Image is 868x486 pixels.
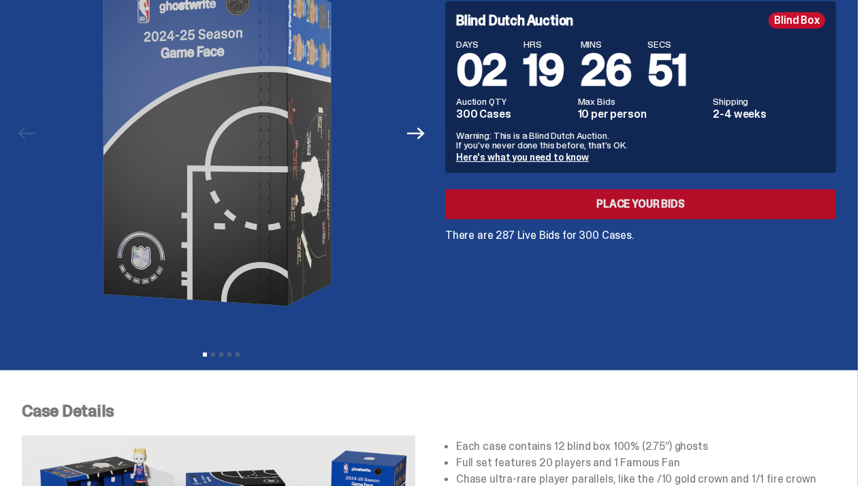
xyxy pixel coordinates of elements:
[203,353,207,357] button: View slide 1
[524,42,564,99] span: 19
[401,118,431,148] button: Next
[578,109,705,120] dd: 10 per person
[713,97,825,106] dt: Shipping
[445,189,836,219] a: Place your Bids
[456,441,836,452] li: Each case contains 12 blind box 100% (2.75”) ghosts
[456,42,507,99] span: 02
[581,39,632,49] span: MINS
[22,403,836,419] p: Case Details
[578,97,705,106] dt: Max Bids
[456,39,507,49] span: DAYS
[456,151,589,163] a: Here's what you need to know
[456,457,836,468] li: Full set features 20 players and 1 Famous Fan
[524,39,564,49] span: HRS
[456,109,570,120] dd: 300 Cases
[713,109,825,120] dd: 2-4 weeks
[227,353,231,357] button: View slide 4
[211,353,215,357] button: View slide 2
[769,12,825,29] div: Blind Box
[445,230,836,241] p: There are 287 Live Bids for 300 Cases.
[456,131,825,150] p: Warning: This is a Blind Dutch Auction. If you’ve never done this before, that’s OK.
[456,97,570,106] dt: Auction QTY
[647,42,687,99] span: 51
[581,42,632,99] span: 26
[219,353,223,357] button: View slide 3
[236,353,240,357] button: View slide 5
[647,39,687,49] span: SECS
[456,474,836,485] li: Chase ultra-rare player parallels, like the /10 gold crown and 1/1 fire crown
[456,14,573,27] h4: Blind Dutch Auction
